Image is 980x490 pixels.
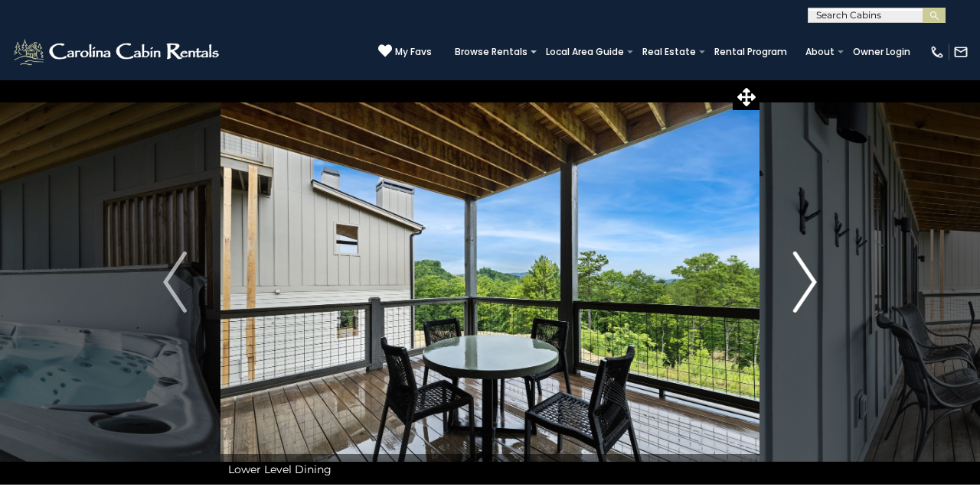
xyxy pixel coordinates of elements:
[538,41,632,63] a: Local Area Guide
[798,41,842,63] a: About
[845,41,918,63] a: Owner Login
[378,44,432,60] a: My Favs
[793,251,816,313] img: arrow
[635,41,704,63] a: Real Estate
[129,80,220,485] button: Previous
[759,80,851,485] button: Next
[707,41,795,63] a: Rental Program
[163,251,186,313] img: arrow
[395,45,432,59] span: My Favs
[953,44,969,60] img: mail-regular-white.png
[220,454,759,485] div: Lower Level Dining
[447,41,535,63] a: Browse Rentals
[929,44,945,60] img: phone-regular-white.png
[11,37,224,67] img: White-1-2.png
